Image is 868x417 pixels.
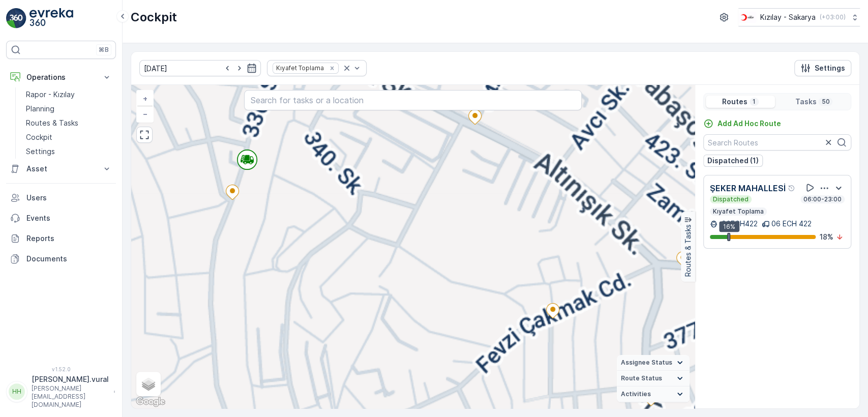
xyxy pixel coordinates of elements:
[99,46,109,54] p: ⌘B
[134,395,167,408] a: Open this area in Google Maps (opens a new window)
[143,94,147,103] span: +
[26,164,96,174] p: Asset
[717,118,781,129] p: Add Ad Hoc Route
[738,8,860,26] button: Kızılay - Sakarya(+03:00)
[617,386,690,402] summary: Activities
[32,384,109,409] p: [PERSON_NAME][EMAIL_ADDRESS][DOMAIN_NAME]
[244,90,582,110] input: Search for tasks or a location
[771,219,812,229] p: 06 ECH 422
[752,98,757,106] p: 1
[738,12,756,23] img: k%C4%B1z%C4%B1lay_DTAvauz.png
[719,221,739,232] div: 16%
[6,208,116,228] a: Events
[820,232,833,242] p: 18 %
[143,109,148,118] span: −
[710,182,786,194] p: ŞEKER MAHALLESİ
[683,225,693,277] p: Routes & Tasks
[6,159,116,179] button: Asset
[22,102,116,116] a: Planning
[621,374,662,382] span: Route Status
[703,118,781,129] a: Add Ad Hoc Route
[6,67,116,87] button: Operations
[795,97,816,107] p: Tasks
[617,371,690,386] summary: Route Status
[26,72,96,82] p: Operations
[712,195,750,203] p: Dispatched
[26,146,55,157] p: Settings
[137,91,153,106] a: Zoom In
[794,60,851,76] button: Settings
[802,195,843,203] p: 06:00-23:00
[26,254,112,264] p: Documents
[26,118,78,128] p: Routes & Tasks
[131,9,177,25] p: Cockpit
[6,374,116,409] button: HH[PERSON_NAME].vural[PERSON_NAME][EMAIL_ADDRESS][DOMAIN_NAME]
[6,249,116,269] a: Documents
[703,134,851,151] input: Search Routes
[32,374,109,384] p: [PERSON_NAME].vural
[703,155,763,167] button: Dispatched (1)
[22,144,116,159] a: Settings
[621,359,672,367] span: Assignee Status
[621,390,651,398] span: Activities
[273,63,325,73] div: Kıyafet Toplama
[134,395,167,408] img: Google
[26,90,75,100] p: Rapor - Kızılay
[760,12,816,22] p: Kızılay - Sakarya
[6,188,116,208] a: Users
[26,104,54,114] p: Planning
[815,63,845,73] p: Settings
[820,13,846,21] p: ( +03:00 )
[26,233,112,244] p: Reports
[22,130,116,144] a: Cockpit
[22,116,116,130] a: Routes & Tasks
[29,8,73,28] img: logo_light-DOdMpM7g.png
[137,106,153,122] a: Zoom Out
[722,97,747,107] p: Routes
[326,64,338,72] div: Remove Kıyafet Toplama
[6,228,116,249] a: Reports
[720,219,758,229] p: 06ECH422
[712,207,765,216] p: Kıyafet Toplama
[6,366,116,372] span: v 1.52.0
[6,8,26,28] img: logo
[617,355,690,371] summary: Assignee Status
[139,60,261,76] input: dd/mm/yyyy
[26,132,52,142] p: Cockpit
[707,156,759,166] p: Dispatched (1)
[137,373,160,395] a: Layers
[820,98,830,106] p: 50
[26,213,112,223] p: Events
[9,383,25,400] div: HH
[26,193,112,203] p: Users
[22,87,116,102] a: Rapor - Kızılay
[788,184,796,192] div: Help Tooltip Icon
